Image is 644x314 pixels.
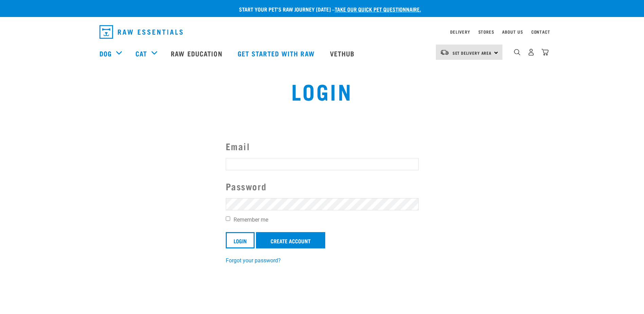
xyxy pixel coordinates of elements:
[226,216,419,224] label: Remember me
[531,31,550,33] a: Contact
[514,49,520,55] img: home-icon-1@2x.png
[453,52,492,54] span: Set Delivery Area
[135,48,147,58] a: Cat
[335,7,421,11] a: take our quick pet questionnaire.
[528,49,535,56] img: user.png
[99,48,112,58] a: Dog
[226,139,419,153] label: Email
[502,31,523,33] a: About Us
[164,40,231,67] a: Raw Education
[226,232,255,248] input: Login
[226,216,230,221] input: Remember me
[478,31,494,33] a: Stores
[226,179,419,193] label: Password
[94,22,550,41] nav: dropdown navigation
[450,31,470,33] a: Delivery
[99,25,183,39] img: Raw Essentials Logo
[323,40,363,67] a: Vethub
[256,232,325,248] a: Create Account
[119,78,525,103] h1: Login
[440,49,449,55] img: van-moving.png
[541,49,549,56] img: home-icon@2x.png
[226,257,281,264] a: Forgot your password?
[231,40,323,67] a: Get started with Raw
